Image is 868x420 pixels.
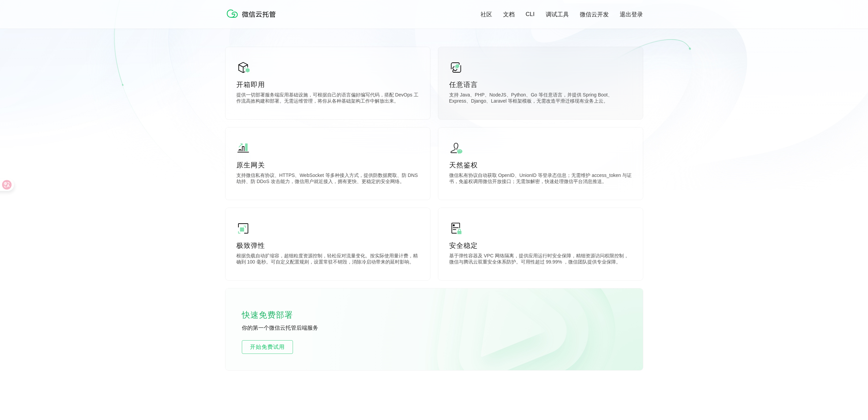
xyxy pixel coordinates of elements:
a: 微信云托管 [225,16,280,21]
a: 调试工具 [546,11,569,18]
p: 微信私有协议自动获取 OpenID、UnionID 等登录态信息；无需维护 access_token 与证书，免鉴权调用微信开放接口；无需加解密，快速处理微信平台消息推送。 [449,172,632,186]
p: 任意语言 [449,80,632,89]
p: 安全稳定 [449,241,632,250]
a: 社区 [481,11,492,18]
a: 微信云开发 [580,11,609,18]
p: 你的第一个微信云托管后端服务 [242,325,344,332]
p: 支持微信私有协议、HTTPS、WebSocket 等多种接入方式，提供防数据爬取、防 DNS 劫持、防 DDoS 攻击能力，微信用户就近接入，拥有更快、更稳定的安全网络。 [236,172,419,186]
span: 开始免费试用 [242,343,293,351]
p: 快速免费部署 [242,308,310,322]
p: 极致弹性 [236,241,419,250]
p: 支持 Java、PHP、NodeJS、Python、Go 等任意语言，并提供 Spring Boot、Express、Django、Laravel 等框架模板，无需改造平滑迁移现有业务上云。 [449,92,632,106]
p: 开箱即用 [236,80,419,89]
p: 原生网关 [236,160,419,170]
a: 文档 [503,11,515,18]
p: 根据负载自动扩缩容，超细粒度资源控制，轻松应对流量变化。按实际使用量计费，精确到 100 毫秒。可自定义配置规则，设置常驻不销毁，消除冷启动带来的延时影响。 [236,253,419,267]
p: 天然鉴权 [449,160,632,170]
img: 微信云托管 [225,7,280,20]
p: 提供一切部署服务端应用基础设施，可根据自己的语言偏好编写代码，搭配 DevOps 工作流高效构建和部署。无需运维管理，将你从各种基础架构工作中解放出来。 [236,92,419,106]
p: 基于弹性容器及 VPC 网络隔离，提供应用运行时安全保障，精细资源访问权限控制，微信与腾讯云双重安全体系防护。可用性超过 99.99% ，微信团队提供专业保障。 [449,253,632,267]
a: CLI [526,11,534,18]
a: 退出登录 [620,11,643,18]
